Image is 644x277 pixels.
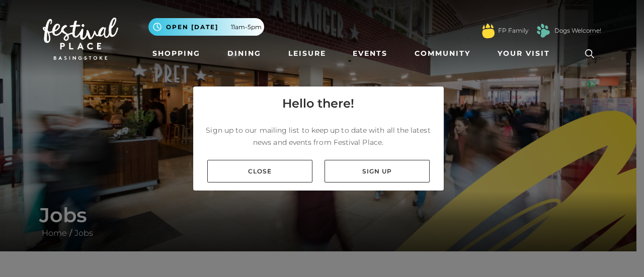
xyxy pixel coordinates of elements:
button: Open [DATE] 11am-5pm [148,18,264,36]
a: Dogs Welcome! [554,26,601,35]
span: Open [DATE] [166,23,218,32]
p: Sign up to our mailing list to keep up to date with all the latest news and events from Festival ... [201,124,436,148]
a: Events [349,44,391,63]
a: Leisure [284,44,330,63]
span: 11am-5pm [231,23,262,32]
a: Sign up [325,160,430,182]
a: Your Visit [494,44,559,63]
h4: Hello there! [282,95,354,113]
a: FP Family [498,26,528,35]
a: Close [207,160,312,182]
img: Festival Place Logo [43,18,118,60]
a: Dining [223,44,265,63]
span: Your Visit [498,48,550,59]
a: Shopping [148,44,204,63]
a: Community [411,44,474,63]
